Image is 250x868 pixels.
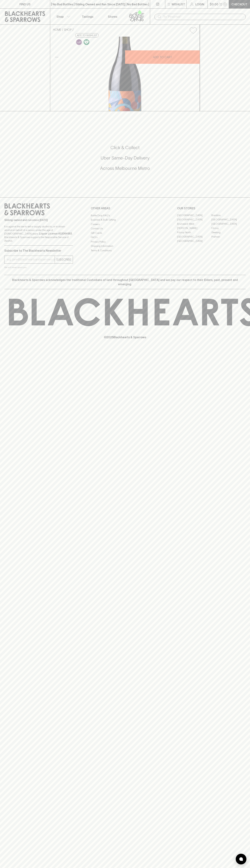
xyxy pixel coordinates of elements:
[4,165,246,171] h5: Across Melbourne Metro
[195,2,204,6] p: Login
[177,218,211,222] a: [GEOGRAPHIC_DATA]
[108,14,117,19] p: Stores
[91,206,159,210] p: OTHER AREAS
[177,235,211,239] a: [GEOGRAPHIC_DATA]
[211,226,246,230] a: Fitzroy
[177,222,211,226] a: Brunswick West
[4,266,73,269] p: We will never spam you
[50,9,75,24] button: Shop
[76,39,82,45] img: Lo-Fi
[82,14,93,19] p: Tastings
[188,26,198,35] button: Add to wishlist
[211,222,246,226] a: [GEOGRAPHIC_DATA]
[231,2,247,6] p: Checkout
[4,218,73,222] p: Sibling owned and run since [DATE]
[7,257,55,262] input: e.g. jane@blackheartsandsparrows.com.au
[177,213,211,218] a: [GEOGRAPHIC_DATA]
[56,257,71,262] p: SUBSCRIBE
[84,39,89,45] img: Vegan
[211,235,246,239] a: Prahran
[75,9,100,24] a: Tastings
[75,33,99,38] button: Add to wishlist
[91,222,159,226] a: Careers
[55,256,73,263] button: SUBSCRIBE
[75,38,83,46] a: Some may call it natural, others minimum intervention, either way, it’s hands off & maybe even a ...
[4,155,246,161] h5: Uber Same-Day Delivery
[163,14,243,20] input: Try "Pinot noir"
[53,28,61,31] a: HOME
[39,232,72,235] strong: Liquor License #32064953
[211,230,246,235] a: Geelong
[91,213,159,218] a: Bottle Drop FAQ's
[224,3,226,5] p: 0
[177,230,211,235] a: Fitzroy North
[210,2,218,6] p: $0.00
[211,213,246,218] a: Braddon
[91,231,159,235] a: Gift Cards
[91,248,159,253] a: Terms & Conditions
[91,235,159,240] a: FAQ's
[153,55,172,59] p: ADD TO CART
[172,2,185,6] p: Wishlist
[177,239,211,243] a: [GEOGRAPHIC_DATA]
[91,218,159,222] a: Business & Bulk Gifting
[125,50,200,64] button: ADD TO CART
[91,244,159,248] a: Shipping Information
[239,857,243,861] img: bubble-icon
[4,145,246,151] h5: Click & Collect
[56,14,64,19] p: Shop
[83,38,90,46] a: Made without the use of any animal products.
[4,130,246,190] div: Call to action block
[4,225,73,243] p: It is against the law to sell or supply alcohol to, or to obtain alcohol on behalf of a person un...
[100,9,125,24] a: Stores
[4,248,73,253] p: Subscribe to The Blackhearts Newsletter
[7,278,243,286] p: Blackhearts & Sparrows acknowledges the traditional Custodians of land throughout [GEOGRAPHIC_DAT...
[177,226,211,230] a: [PERSON_NAME]
[50,37,200,111] img: 40750.png
[91,226,159,231] a: Contact Us
[211,218,246,222] a: [GEOGRAPHIC_DATA]
[19,2,31,6] p: FIND US
[91,240,159,244] a: Privacy Policy
[177,206,246,210] p: OUR STORES
[64,28,72,31] a: SHOP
